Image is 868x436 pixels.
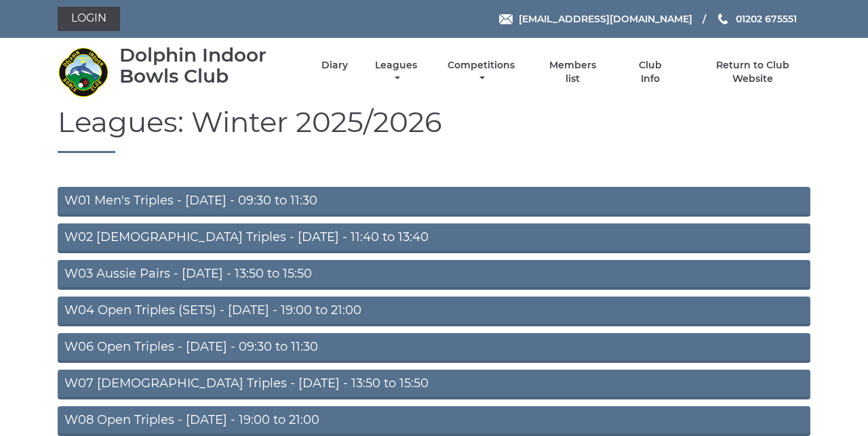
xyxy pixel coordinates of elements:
a: W07 [DEMOGRAPHIC_DATA] Triples - [DATE] - 13:50 to 15:50 [58,370,810,399]
img: Dolphin Indoor Bowls Club [58,47,108,97]
a: Leagues [372,59,420,85]
a: Club Info [628,59,672,85]
a: W02 [DEMOGRAPHIC_DATA] Triples - [DATE] - 11:40 to 13:40 [58,223,810,253]
a: W01 Men's Triples - [DATE] - 09:30 to 11:30 [58,187,810,217]
a: Diary [321,59,348,72]
a: Phone us 01202 675551 [716,12,797,26]
img: Email [499,14,513,24]
a: Competitions [444,59,518,85]
a: W04 Open Triples (SETS) - [DATE] - 19:00 to 21:00 [58,297,810,326]
a: Login [58,7,120,31]
h1: Leagues: Winter 2025/2026 [58,106,810,153]
a: W03 Aussie Pairs - [DATE] - 13:50 to 15:50 [58,260,810,290]
img: Phone us [718,14,728,24]
a: Members list [542,59,604,85]
div: Dolphin Indoor Bowls Club [119,45,298,87]
a: W06 Open Triples - [DATE] - 09:30 to 11:30 [58,333,810,363]
a: Email [EMAIL_ADDRESS][DOMAIN_NAME] [499,12,692,26]
a: W08 Open Triples - [DATE] - 19:00 to 21:00 [58,406,810,436]
span: [EMAIL_ADDRESS][DOMAIN_NAME] [519,13,692,25]
span: 01202 675551 [736,13,797,25]
a: Return to Club Website [696,59,810,85]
